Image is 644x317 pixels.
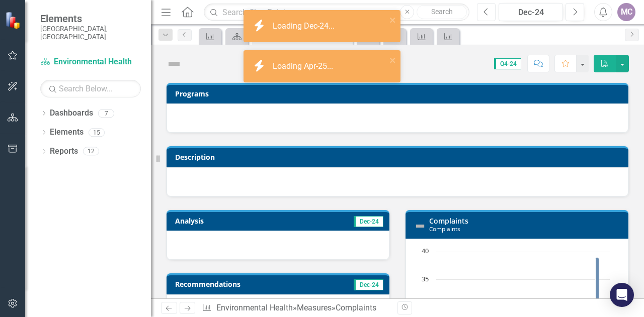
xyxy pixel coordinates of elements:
small: [GEOGRAPHIC_DATA], [GEOGRAPHIC_DATA] [40,25,141,41]
span: Dec-24 [354,279,383,290]
span: Dec-24 [354,216,383,227]
img: ClearPoint Strategy [5,11,23,29]
h3: Description [175,153,623,161]
a: Environmental Health [216,303,293,312]
span: Search [431,8,453,16]
button: Dec-24 [499,3,563,21]
div: 12 [83,147,99,156]
img: Not Defined [414,220,426,232]
small: Complaints [429,225,460,233]
div: Dec-24 [502,7,559,19]
button: Search [417,5,467,19]
div: 7 [98,109,114,118]
img: Not Defined [166,56,182,72]
div: » » [202,302,390,314]
a: Measures [297,303,332,312]
h3: Programs [175,90,623,97]
div: 15 [89,128,105,137]
input: Search Below... [40,80,141,97]
div: Complaints [336,303,376,312]
a: Environmental Health [40,56,141,68]
button: close [389,54,396,66]
span: Q4-24 [494,58,521,69]
text: 35 [422,274,429,283]
a: Dashboards [50,108,93,119]
div: Open Intercom Messenger [610,283,634,307]
h3: Recommendations [175,280,317,288]
h3: Analysis [175,217,276,225]
div: Loading Dec-24... [273,21,337,32]
a: Reports [50,146,78,157]
text: 40 [422,246,429,255]
button: MC [617,3,635,21]
a: Complaints [429,216,468,226]
a: Elements [50,127,84,138]
button: close [389,14,396,26]
input: Search ClearPoint... [204,4,469,21]
div: Loading Apr-25... [273,61,336,72]
span: Elements [40,13,141,25]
